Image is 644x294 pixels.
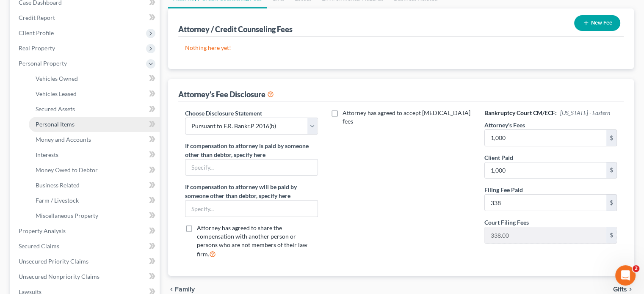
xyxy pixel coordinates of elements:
[185,201,317,217] input: Specify...
[36,136,91,143] span: Money and Accounts
[613,286,627,293] span: Gifts
[29,71,160,86] a: Vehicles Owned
[36,166,98,173] span: Money Owed to Debtor
[175,286,195,293] span: Family
[484,218,529,227] label: Court Filing Fees
[633,265,639,272] span: 2
[29,117,160,132] a: Personal Items
[19,273,100,280] span: Unsecured Nonpriority Claims
[29,132,160,147] a: Money and Accounts
[627,286,634,293] i: chevron_right
[606,130,616,146] div: $
[36,197,79,204] span: Farm / Livestock
[36,75,78,82] span: Vehicles Owned
[185,109,262,118] label: Choose Disclosure Statement
[615,265,636,286] iframe: Intercom live chat
[29,102,160,117] a: Secured Assets
[29,162,160,178] a: Money Owed to Debtor
[36,105,75,113] span: Secured Assets
[29,147,160,162] a: Interests
[606,195,616,211] div: $
[185,159,317,176] input: Specify...
[606,162,616,179] div: $
[613,286,634,293] button: Gifts chevron_right
[19,29,54,36] span: Client Profile
[19,227,66,234] span: Property Analysis
[485,227,606,243] input: 0.00
[485,162,606,179] input: 0.00
[29,193,160,208] a: Farm / Livestock
[560,109,610,116] span: [US_STATE] - Eastern
[12,10,160,25] a: Credit Report
[484,121,525,129] label: Attorney's Fees
[168,286,175,293] i: chevron_left
[484,153,513,162] label: Client Paid
[185,44,617,52] p: Nothing here yet!
[12,254,160,269] a: Unsecured Priority Claims
[485,130,606,146] input: 0.00
[36,181,80,189] span: Business Related
[19,258,88,265] span: Unsecured Priority Claims
[36,151,58,158] span: Interests
[36,212,98,219] span: Miscellaneous Property
[168,286,195,293] button: chevron_left Family
[343,109,470,125] span: Attorney has agreed to accept [MEDICAL_DATA] fees
[185,182,318,200] label: If compensation to attorney will be paid by someone other than debtor, specify here
[178,24,293,34] div: Attorney / Credit Counseling Fees
[36,121,75,128] span: Personal Items
[12,239,160,254] a: Secured Claims
[185,141,318,159] label: If compensation to attorney is paid by someone other than debtor, specify here
[19,242,59,250] span: Secured Claims
[485,195,606,211] input: 0.00
[12,269,160,284] a: Unsecured Nonpriority Claims
[178,89,274,99] div: Attorney's Fee Disclosure
[606,227,616,243] div: $
[197,224,307,258] span: Attorney has agreed to share the compensation with another person or persons who are not members ...
[36,90,77,97] span: Vehicles Leased
[29,178,160,193] a: Business Related
[574,15,620,31] button: New Fee
[12,223,160,239] a: Property Analysis
[19,60,67,67] span: Personal Property
[484,185,523,194] label: Filing Fee Paid
[19,14,55,21] span: Credit Report
[29,86,160,102] a: Vehicles Leased
[484,109,617,117] h6: Bankruptcy Court CM/ECF:
[19,44,55,52] span: Real Property
[29,208,160,223] a: Miscellaneous Property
